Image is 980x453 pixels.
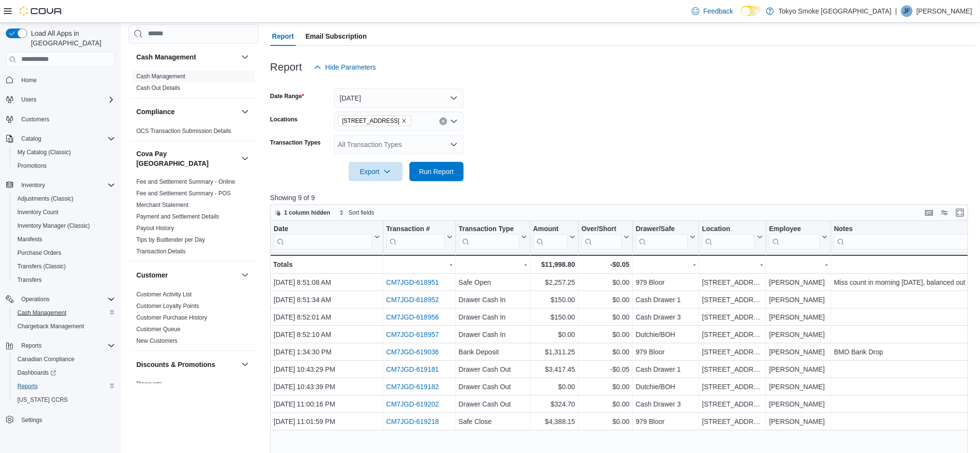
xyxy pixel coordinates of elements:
a: CM7JGD-619202 [386,400,439,408]
span: Customer Activity List [136,291,192,298]
div: Dutchie/BOH [636,329,696,340]
span: Catalog [17,133,115,145]
div: $2,257.25 [533,277,575,288]
div: $3,417.45 [533,364,575,375]
a: Tips by Budtender per Day [136,236,205,243]
button: Transaction # [386,224,453,249]
div: Over/Short [581,224,621,249]
a: Reports [14,380,42,392]
a: Payout History [136,225,174,232]
span: Canadian Compliance [14,353,115,365]
div: Cash Management [129,71,259,98]
div: Amount [533,224,567,234]
div: - [636,259,696,270]
button: Cova Pay [GEOGRAPHIC_DATA] [136,149,237,168]
span: Cash Management [136,73,185,80]
div: $324.70 [533,398,575,410]
img: Cova [19,6,63,16]
nav: Complex example [6,69,115,452]
span: Sort fields [349,209,374,217]
div: [PERSON_NAME] [769,329,828,340]
span: Reports [17,382,38,390]
button: Catalog [17,133,45,145]
div: Employee [769,224,820,234]
span: Adjustments (Classic) [14,193,115,205]
span: Operations [21,295,50,303]
span: Settings [21,416,42,424]
span: Customer Purchase History [136,314,207,321]
div: [PERSON_NAME] [769,364,828,375]
span: Users [17,94,115,105]
span: Email Subscription [306,27,367,46]
p: Tokyo Smoke [GEOGRAPHIC_DATA] [779,5,892,17]
button: Catalog [2,132,119,146]
span: Dashboards [17,369,56,377]
span: Inventory Count [17,208,59,216]
button: Customers [2,112,119,126]
div: Employee [769,224,820,249]
a: Inventory Manager (Classic) [14,220,94,232]
div: Amount [533,224,567,249]
label: Transaction Types [270,139,321,146]
a: Customer Activity List [136,291,192,298]
span: OCS Transaction Submission Details [136,127,232,135]
div: $0.00 [581,416,629,427]
span: My Catalog (Classic) [14,146,115,158]
span: Cash Management [14,307,115,319]
span: Customers [17,113,115,125]
a: CM7JGD-619182 [386,383,439,391]
span: Canadian Compliance [17,355,74,363]
a: Adjustments (Classic) [14,193,77,205]
button: Sort fields [335,207,378,219]
div: $150.00 [533,294,575,306]
span: Merchant Statement [136,201,189,209]
div: [STREET_ADDRESS] [702,346,763,358]
button: Inventory Count [10,205,119,219]
span: Transfers [17,276,42,284]
a: CM7JGD-618956 [386,313,439,321]
span: Transaction Details [136,248,186,255]
span: Report [272,27,294,46]
a: Transfers [14,274,45,286]
div: Compliance [129,125,259,141]
div: [PERSON_NAME] [769,416,828,427]
div: Drawer Cash Out [458,364,527,375]
div: $0.00 [581,329,629,340]
div: [PERSON_NAME] [769,294,828,306]
a: Customer Purchase History [136,314,207,321]
button: Cash Management [239,51,251,63]
span: Purchase Orders [14,247,115,259]
a: Customer Loyalty Points [136,303,199,309]
input: Dark Mode [741,6,761,16]
a: CM7JGD-619218 [386,418,439,425]
div: Drawer Cash In [458,294,527,306]
div: Transaction # URL [386,224,445,249]
a: CM7JGD-618957 [386,331,439,338]
div: Dutchie/BOH [636,381,696,393]
span: Dashboards [14,367,115,379]
span: Transfers (Classic) [14,261,115,272]
div: - [769,259,828,270]
div: [PERSON_NAME] [769,346,828,358]
a: OCS Transaction Submission Details [136,128,232,134]
div: Jakob Ferry [901,5,913,17]
button: Open list of options [450,117,458,125]
button: Location [702,224,763,249]
div: 979 Bloor [636,346,696,358]
div: [DATE] 11:01:59 PM [274,416,380,427]
div: [DATE] 1:34:30 PM [274,346,380,358]
div: - [458,259,527,270]
div: [STREET_ADDRESS] [702,311,763,323]
span: Feedback [703,6,733,16]
button: Amount [533,224,575,249]
button: Transaction Type [458,224,527,249]
div: $0.00 [581,277,629,288]
p: | [895,5,897,17]
div: $0.00 [581,398,629,410]
span: Inventory [21,181,45,189]
button: Cash Management [136,52,237,62]
span: Fee and Settlement Summary - POS [136,190,231,197]
div: Discounts & Promotions [129,378,259,417]
span: Reports [21,342,42,350]
div: Over/Short [581,224,621,234]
